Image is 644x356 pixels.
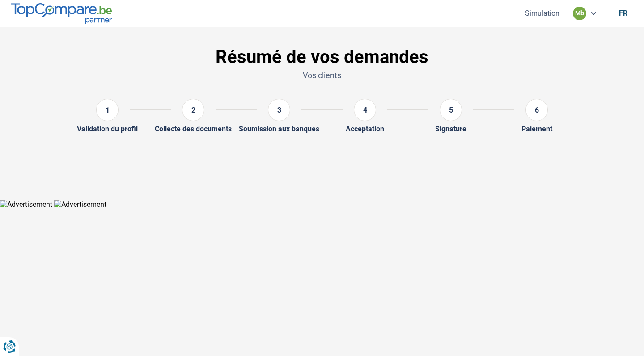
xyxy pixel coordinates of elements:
[525,99,548,121] div: 6
[182,99,204,121] div: 2
[32,46,612,68] h1: Résumé de vos demandes
[522,8,562,18] button: Simulation
[521,125,552,133] div: Paiement
[239,125,319,133] div: Soumission aux banques
[32,70,612,81] p: Vos clients
[354,99,376,121] div: 4
[96,99,119,121] div: 1
[11,3,112,23] img: TopCompare.be
[268,99,290,121] div: 3
[440,99,462,121] div: 5
[573,7,586,20] div: mb
[435,125,466,133] div: Signature
[346,125,384,133] div: Acceptation
[54,200,106,209] img: Advertisement
[619,9,627,17] div: fr
[155,125,232,133] div: Collecte des documents
[77,125,138,133] div: Validation du profil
